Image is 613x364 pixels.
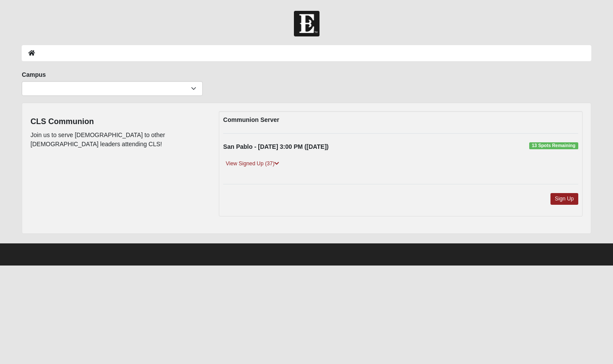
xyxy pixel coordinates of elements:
label: Campus [22,70,46,79]
strong: Communion Server [223,116,279,123]
p: Join us to serve [DEMOGRAPHIC_DATA] to other [DEMOGRAPHIC_DATA] leaders attending CLS! [30,131,206,149]
a: Sign Up [550,193,578,205]
h4: CLS Communion [30,117,206,127]
img: Church of Eleven22 Logo [294,11,320,36]
a: View Signed Up (37) [223,159,282,168]
strong: San Pablo - [DATE] 3:00 PM ([DATE]) [223,143,329,150]
span: 13 Spots Remaining [529,142,578,149]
